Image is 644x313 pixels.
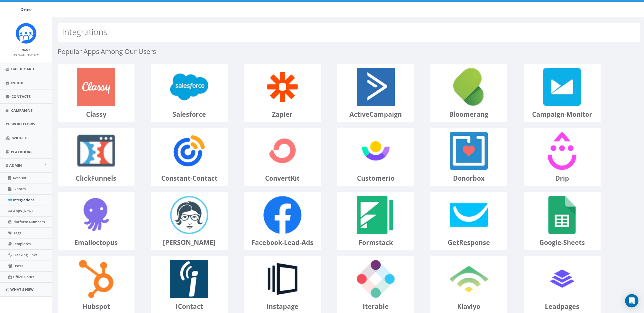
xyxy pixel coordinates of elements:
[446,192,492,238] img: getResponse-logo
[353,64,398,110] img: activeCampaign-logo
[244,302,320,311] p: instapage
[524,174,600,183] p: drip
[244,174,320,183] p: convertKit
[58,110,134,119] p: classy
[73,64,119,110] img: classy-logo
[22,48,30,52] small: Name
[259,256,305,302] img: instapage-logo
[73,128,119,174] img: clickFunnels-logo
[431,110,507,119] p: bloomerang
[9,163,22,168] span: Admin
[353,128,398,174] img: customerio-logo
[166,128,212,174] img: constant-contact-logo
[166,64,212,110] img: salesforce-logo
[337,238,414,247] p: formstack
[151,238,227,247] p: [PERSON_NAME]
[337,110,414,119] p: activeCampaign
[353,192,398,238] img: formstack-logo
[166,192,212,238] img: emma-logo
[11,108,33,113] span: Campaigns
[524,110,600,119] p: campaign-monitor
[166,256,212,302] img: iContact-logo
[539,128,585,174] img: drip-logo
[151,110,227,119] p: salesforce
[259,128,305,174] img: convertKit-logo
[539,192,585,238] img: google-sheets-logo
[259,64,305,110] img: zapier-logo
[431,238,507,247] p: getResponse
[431,174,507,183] p: donorbox
[244,238,320,247] p: facebook-lead-ads
[539,256,585,302] img: leadpages-logo
[62,27,107,36] h2: Integrations
[337,174,414,183] p: customerio
[259,192,305,238] img: facebook-lead-ads-logo
[353,256,398,302] img: iterable-logo
[11,121,35,126] span: Workflows
[625,294,638,307] div: Open Intercom Messenger
[431,302,507,311] p: klaviyo
[58,174,134,183] p: clickFunnels
[16,23,36,44] img: Icon_1.png
[446,128,492,174] img: donorbox-logo
[10,287,34,292] span: What's New
[13,53,39,56] small: [PERSON_NAME]
[446,256,492,302] img: klaviyo-logo
[11,66,34,71] span: Dashboard
[151,302,227,311] p: iContact
[58,238,134,247] p: emailoctopus
[151,174,227,183] p: constant-contact
[12,135,28,140] span: Widgets
[11,94,31,99] span: Contacts
[446,64,492,110] img: bloomerang-logo
[539,64,585,110] img: campaign-monitor-logo
[524,238,600,247] p: google-sheets
[11,80,23,85] span: Inbox
[11,149,32,154] span: Playbooks
[73,256,119,302] img: hubspot-logo
[244,110,320,119] p: zapier
[524,302,600,311] p: leadpages
[21,7,32,12] span: Demo
[337,302,414,311] p: iterable
[13,52,39,57] a: [PERSON_NAME]
[58,302,134,311] p: hubspot
[73,192,119,238] img: emailoctopus-logo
